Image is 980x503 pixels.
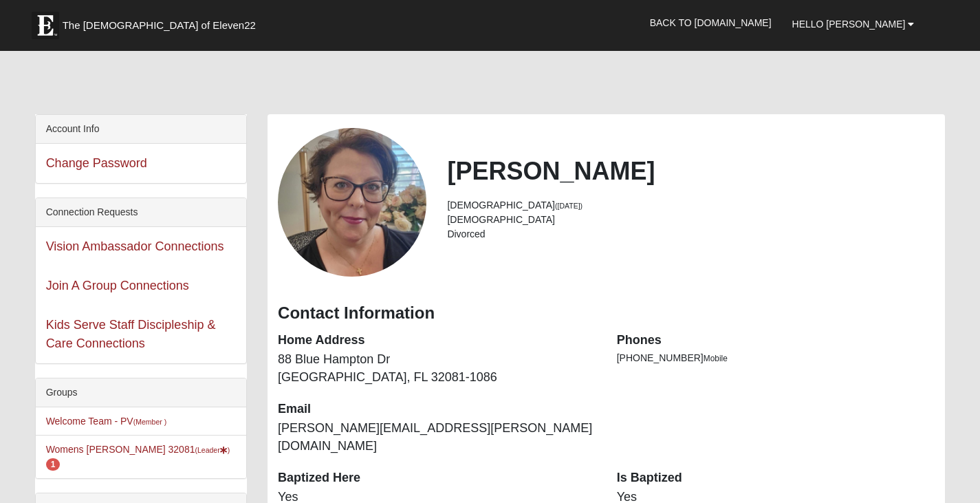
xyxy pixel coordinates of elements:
dt: Home Address [278,332,596,350]
span: The [DEMOGRAPHIC_DATA] of Eleven22 [63,19,256,32]
a: Kids Serve Staff Discipleship & Care Connections [46,318,216,350]
dd: [PERSON_NAME][EMAIL_ADDRESS][PERSON_NAME][DOMAIN_NAME] [278,420,596,455]
img: Eleven22 logo [32,12,59,39]
a: Vision Ambassador Connections [46,239,224,253]
small: (Leader ) [195,446,230,454]
dt: Baptized Here [278,469,596,487]
a: Womens [PERSON_NAME] 32081(Leader) 1 [46,444,230,469]
a: View Fullsize Photo [278,128,426,277]
li: [PHONE_NUMBER] [617,351,935,365]
h2: [PERSON_NAME] [447,156,935,186]
dt: Is Baptized [617,469,935,487]
a: Welcome Team - PV(Member ) [46,416,167,427]
a: The [DEMOGRAPHIC_DATA] of Eleven22 [25,5,300,39]
dt: Phones [617,332,935,350]
li: [DEMOGRAPHIC_DATA] [447,213,935,227]
h3: Contact Information [278,303,935,323]
div: Account Info [36,115,246,144]
small: (Member ) [133,418,166,426]
div: Connection Requests [36,198,246,227]
small: ([DATE]) [555,202,582,210]
dd: 88 Blue Hampton Dr [GEOGRAPHIC_DATA], FL 32081-1086 [278,351,596,386]
div: Groups [36,378,246,407]
a: Join A Group Connections [46,279,189,292]
li: Divorced [447,227,935,242]
span: Mobile [704,354,728,363]
a: Hello [PERSON_NAME] [782,7,925,41]
span: Hello [PERSON_NAME] [792,19,906,30]
span: number of pending members [46,458,61,471]
dt: Email [278,400,596,418]
a: Back to [DOMAIN_NAME] [640,6,782,40]
li: [DEMOGRAPHIC_DATA] [447,198,935,213]
a: Change Password [46,156,147,170]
